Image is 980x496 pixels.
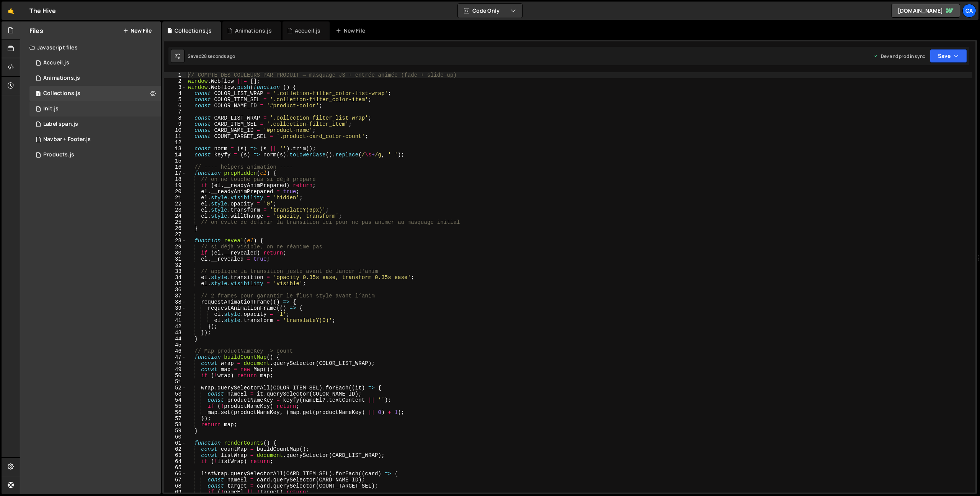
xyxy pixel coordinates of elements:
[164,84,186,90] div: 3
[164,477,186,483] div: 67
[123,28,152,34] button: New File
[164,403,186,409] div: 55
[164,293,186,299] div: 37
[164,409,186,416] div: 56
[164,416,186,422] div: 57
[29,101,161,117] div: 17034/46803.js
[164,397,186,403] div: 54
[164,158,186,164] div: 15
[164,336,186,342] div: 44
[164,489,186,495] div: 69
[2,2,20,20] a: 🤙
[164,268,186,274] div: 33
[29,132,161,147] div: 17034/47476.js
[175,27,212,34] div: Collections.js
[164,195,186,201] div: 21
[43,121,78,128] div: Label span.js
[164,434,186,440] div: 60
[164,385,186,391] div: 52
[188,53,235,59] div: Saved
[164,225,186,232] div: 26
[164,133,186,140] div: 11
[164,373,186,379] div: 50
[164,299,186,305] div: 38
[930,49,967,63] button: Save
[891,4,960,18] a: [DOMAIN_NAME]
[164,189,186,195] div: 20
[458,4,522,18] button: Code Only
[164,483,186,489] div: 68
[164,422,186,428] div: 58
[164,115,186,121] div: 8
[164,90,186,97] div: 4
[164,256,186,262] div: 31
[29,55,161,71] div: 17034/46801.js
[164,458,186,465] div: 64
[164,324,186,330] div: 42
[29,147,161,163] div: 17034/47579.js
[164,78,186,84] div: 2
[164,182,186,189] div: 19
[164,317,186,324] div: 41
[29,117,161,132] div: 17034/47788.js
[164,366,186,373] div: 49
[164,207,186,213] div: 23
[43,151,74,158] div: Products.js
[164,146,186,152] div: 13
[164,201,186,207] div: 22
[36,107,41,113] span: 1
[36,91,41,97] span: 1
[164,244,186,250] div: 29
[29,71,161,86] div: 17034/46849.js
[164,287,186,293] div: 36
[164,250,186,256] div: 30
[164,103,186,109] div: 6
[235,27,272,34] div: Animations.js
[164,446,186,452] div: 62
[164,342,186,348] div: 45
[43,105,59,112] div: Init.js
[164,465,186,471] div: 65
[43,75,80,82] div: Animations.js
[164,379,186,385] div: 51
[164,238,186,244] div: 28
[201,53,235,59] div: 28 seconds ago
[43,136,91,143] div: Navbar + Footer.js
[164,471,186,477] div: 66
[164,262,186,268] div: 32
[164,440,186,446] div: 61
[295,27,321,34] div: Accueil.js
[164,176,186,182] div: 18
[164,311,186,317] div: 40
[29,26,43,35] h2: Files
[873,53,925,59] div: Dev and prod in sync
[164,72,186,78] div: 1
[20,40,161,55] div: Javascript files
[164,164,186,170] div: 16
[164,274,186,281] div: 34
[336,27,368,34] div: New File
[164,219,186,225] div: 25
[164,140,186,146] div: 12
[164,428,186,434] div: 59
[164,127,186,133] div: 10
[164,152,186,158] div: 14
[164,109,186,115] div: 7
[164,452,186,458] div: 63
[164,305,186,311] div: 39
[164,121,186,127] div: 9
[164,360,186,366] div: 48
[164,97,186,103] div: 5
[962,4,976,18] a: Ca
[164,391,186,397] div: 53
[43,90,80,97] div: Collections.js
[164,170,186,176] div: 17
[29,86,161,101] div: 17034/47715.js
[164,281,186,287] div: 35
[164,232,186,238] div: 27
[43,59,69,66] div: Accueil.js
[29,6,56,15] div: The Hive
[164,354,186,360] div: 47
[164,348,186,354] div: 46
